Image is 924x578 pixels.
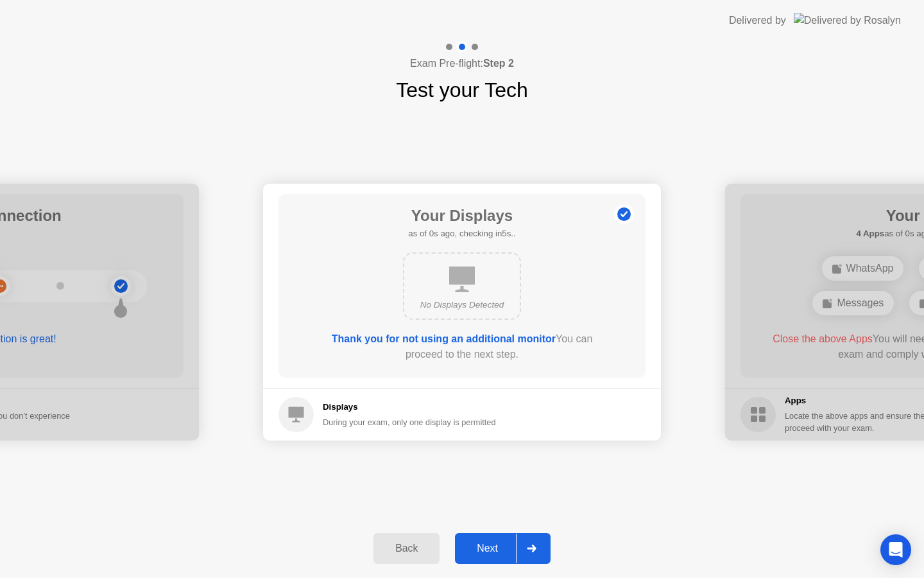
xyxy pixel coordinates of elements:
[408,227,515,240] h5: as of 0s ago, checking in5s..
[332,333,556,344] b: Thank you for not using an additional monitor
[455,533,551,564] button: Next
[415,299,509,311] div: No Displays Detected
[408,204,515,227] h1: Your Displays
[323,416,496,428] div: During your exam, only one display is permitted
[794,13,901,28] img: Delivered by Rosalyn
[483,58,514,69] b: Step 2
[459,543,516,554] div: Next
[410,56,514,71] h4: Exam Pre-flight:
[315,331,609,362] div: You can proceed to the next step.
[880,534,911,565] div: Open Intercom Messenger
[729,13,786,28] div: Delivered by
[323,401,496,414] h5: Displays
[373,533,440,564] button: Back
[377,543,436,554] div: Back
[396,74,528,105] h1: Test your Tech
